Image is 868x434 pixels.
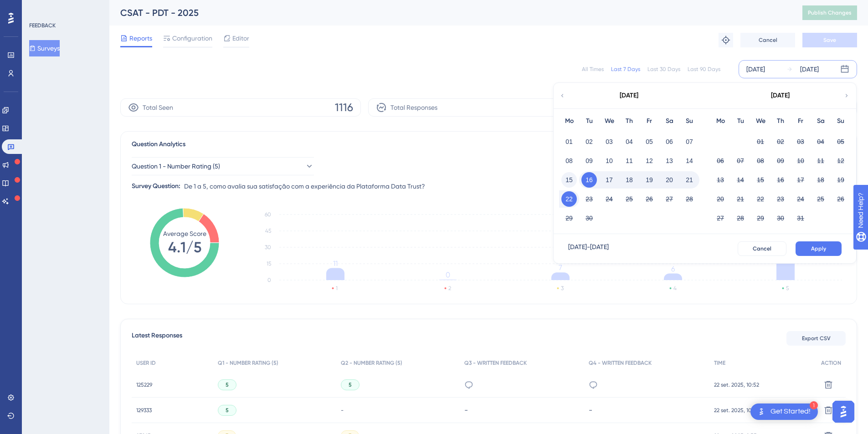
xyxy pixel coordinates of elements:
button: 09 [581,153,597,168]
div: [DATE] [771,90,790,101]
button: 06 [662,134,677,149]
div: We [599,116,619,127]
button: 05 [833,134,848,149]
button: 15 [561,172,577,188]
span: Total Seen [143,102,173,113]
button: Export CSV [786,331,846,346]
div: Last 90 Days [688,66,720,73]
tspan: 0 [446,271,450,279]
span: - [341,407,344,414]
div: Last 7 Days [611,66,640,73]
span: Q1 - NUMBER RATING (5) [218,359,278,367]
span: 5 [226,381,229,388]
button: 17 [601,172,617,188]
div: Fr [639,116,659,127]
div: [DATE] - [DATE] [568,241,609,256]
span: Publish Changes [808,9,852,16]
span: Apply [811,245,826,252]
span: 5 [349,381,352,388]
tspan: 4.1/5 [168,239,201,256]
button: 30 [581,210,597,226]
span: Q3 - WRITTEN FEEDBACK [464,359,527,367]
span: Cancel [759,36,777,44]
span: Total Responses [390,102,437,113]
div: Sa [659,116,679,127]
button: 21 [682,172,697,188]
span: 125229 [136,381,152,388]
button: 07 [733,153,748,168]
div: Tu [730,116,750,127]
button: 29 [753,210,768,226]
button: 08 [561,153,577,168]
button: 03 [601,134,617,149]
tspan: 7 [559,263,562,272]
button: 03 [793,134,808,149]
span: 1116 [335,100,353,115]
span: 5 [226,407,229,414]
div: Su [679,116,699,127]
button: 19 [833,172,848,188]
div: Fr [791,116,811,127]
button: 24 [601,191,617,207]
button: 11 [813,153,828,168]
button: 04 [621,134,637,149]
span: ACTION [821,359,841,367]
div: [DATE] [620,90,638,101]
button: 12 [642,153,657,168]
span: USER ID [136,359,156,367]
div: Survey Question: [132,181,180,192]
div: - [589,406,704,414]
text: 2 [448,285,451,291]
button: 08 [753,153,768,168]
button: 31 [793,210,808,226]
span: Reports [129,33,152,44]
button: 09 [773,153,788,168]
span: Latest Responses [132,330,182,347]
span: Configuration [172,33,212,44]
button: 11 [621,153,637,168]
tspan: 30 [265,244,271,250]
text: 5 [786,285,789,291]
button: Save [802,33,857,47]
button: 10 [601,153,617,168]
button: 13 [662,153,677,168]
button: 07 [682,134,697,149]
div: Get Started! [770,407,811,417]
tspan: 11 [333,259,338,268]
div: Mo [559,116,579,127]
span: Q2 - NUMBER RATING (5) [341,359,402,367]
button: 17 [793,172,808,188]
button: 14 [682,153,697,168]
button: 27 [713,210,728,226]
div: [DATE] [800,64,819,75]
div: Open Get Started! checklist, remaining modules: 1 [750,403,818,420]
button: 01 [561,134,577,149]
button: 25 [813,191,828,207]
span: Need Help? [21,2,57,13]
tspan: Average Score [163,230,206,237]
text: 3 [561,285,564,291]
button: Apply [796,241,842,256]
span: Cancel [753,245,771,252]
div: - [464,406,580,414]
button: 24 [793,191,808,207]
span: 22 set. 2025, 10:52 [714,381,759,388]
span: Question 1 - Number Rating (5) [132,161,220,172]
div: Tu [579,116,599,127]
tspan: 6 [671,265,675,273]
tspan: 0 [267,277,271,283]
button: 13 [713,172,728,188]
div: Last 30 Days [647,66,680,73]
button: 21 [733,191,748,207]
tspan: 15 [267,260,271,267]
span: Export CSV [802,335,831,342]
div: FEEDBACK [29,22,56,29]
button: 26 [833,191,848,207]
button: 22 [753,191,768,207]
iframe: UserGuiding AI Assistant Launcher [830,398,857,425]
button: 04 [813,134,828,149]
span: Q4 - WRITTEN FEEDBACK [589,359,652,367]
button: 05 [642,134,657,149]
button: 02 [581,134,597,149]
